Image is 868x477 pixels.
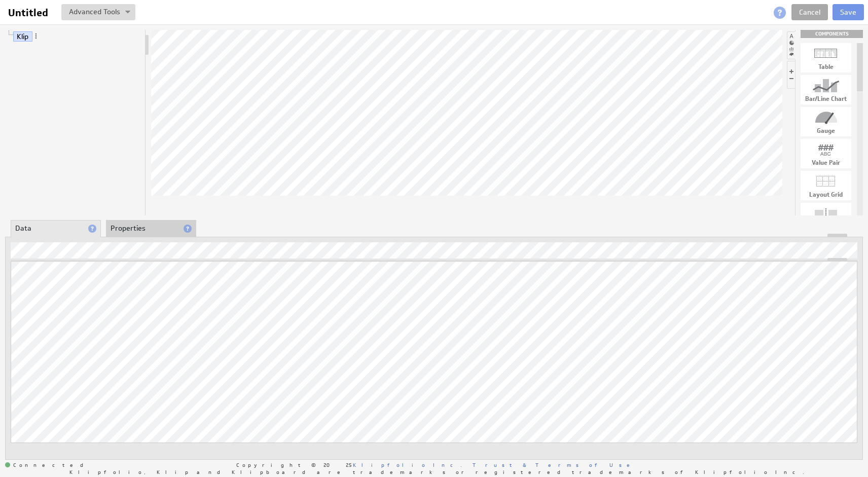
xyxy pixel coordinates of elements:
img: button-savedrop.png [125,11,130,15]
div: Gauge [801,128,851,134]
span: More actions [32,32,40,40]
div: Value Pair [801,160,851,166]
a: Trust & Terms of Use [473,461,637,468]
span: Connected: ID: dpnc-26 Online: true [5,462,89,468]
span: Klipfolio, Klip and Klipboard are trademarks or registered trademarks of Klipfolio Inc. [69,469,804,474]
div: Table [801,64,851,70]
a: Klip [13,31,32,42]
button: Save [833,4,864,20]
a: Cancel [791,4,828,20]
a: Klipfolio Inc. [353,461,462,468]
li: Properties [106,220,196,237]
div: Drag & drop components onto the workspace [801,30,863,38]
div: Bar/Line Chart [801,96,851,102]
li: Data [11,220,101,237]
li: Hide or show the component controls palette [787,61,795,89]
div: Layout Grid [801,192,851,198]
li: Hide or show the component palette [787,31,795,59]
input: Untitled [4,4,55,21]
span: Copyright © 2025 [236,462,462,467]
